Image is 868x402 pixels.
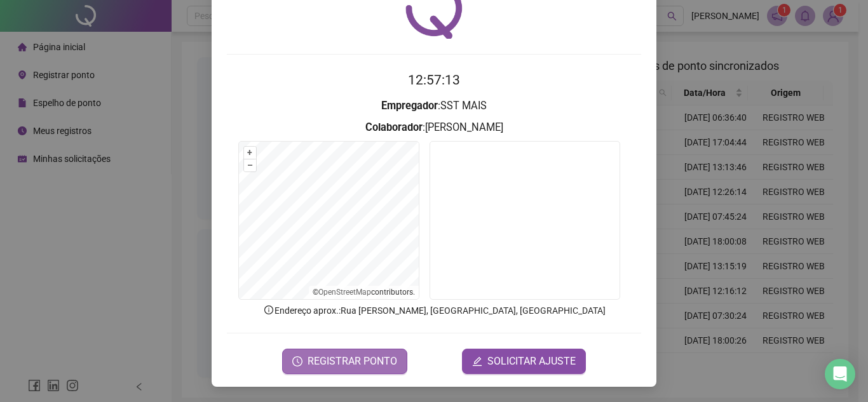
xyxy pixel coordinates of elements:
[227,98,641,114] h3: : SST MAIS
[244,159,256,171] button: –
[408,72,460,88] time: 12:57:13
[263,304,275,316] span: info-circle
[825,359,855,389] div: Open Intercom Messenger
[244,147,256,159] button: +
[381,100,438,112] strong: Empregador
[318,288,371,297] a: OpenStreetMap
[487,354,576,369] span: SOLICITAR AJUSTE
[292,356,302,366] span: clock-circle
[472,356,482,366] span: edit
[313,288,415,297] li: © contributors.
[227,304,641,318] p: Endereço aprox. : Rua [PERSON_NAME], [GEOGRAPHIC_DATA], [GEOGRAPHIC_DATA]
[227,119,641,136] h3: : [PERSON_NAME]
[308,354,397,369] span: REGISTRAR PONTO
[365,121,423,133] strong: Colaborador
[282,349,407,374] button: REGISTRAR PONTO
[462,349,586,374] button: editSOLICITAR AJUSTE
